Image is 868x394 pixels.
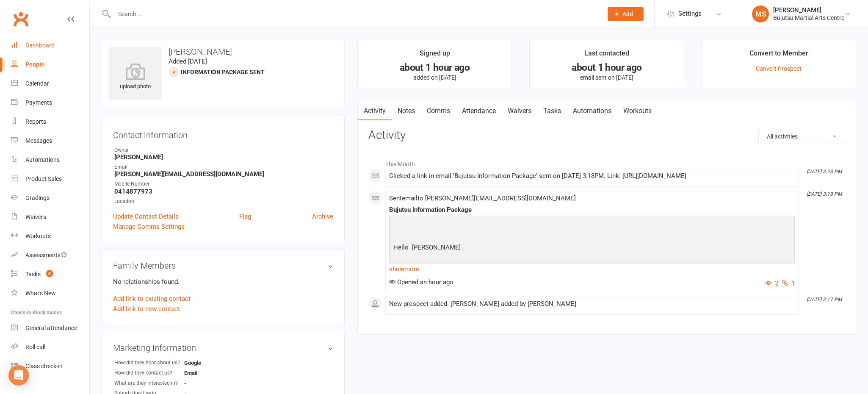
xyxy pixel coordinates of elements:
[25,137,52,144] div: Messages
[114,188,333,195] strong: 0414877973
[184,360,233,366] strong: Google
[25,252,67,258] div: Assessments
[389,278,453,286] span: Opened an hour ago
[25,233,51,239] div: Workouts
[11,208,89,227] a: Waivers
[184,370,233,376] strong: Email
[537,101,567,121] a: Tasks
[11,36,89,55] a: Dashboard
[807,297,842,302] i: [DATE] 3:17 PM
[8,365,29,386] div: Open Intercom Messenger
[114,197,333,205] div: Location
[113,261,333,270] h3: Family Members
[10,8,31,30] a: Clubworx
[11,284,89,303] a: What's New
[114,153,333,161] strong: [PERSON_NAME]
[25,118,46,125] div: Reports
[113,277,333,287] p: No relationships found.
[25,194,50,201] div: Gradings
[608,7,644,21] button: Add
[46,270,53,277] span: 3
[11,131,89,150] a: Messages
[114,170,333,178] strong: [PERSON_NAME][EMAIL_ADDRESS][DOMAIN_NAME]
[114,379,184,387] div: What are they interested in?
[113,211,179,222] a: Update Contact Details
[25,80,49,87] div: Calendar
[807,169,842,175] i: [DATE] 3:23 PM
[11,319,89,338] a: General attendance kiosk mode
[537,74,676,81] p: email sent on [DATE]
[421,101,456,121] a: Comms
[752,6,769,22] div: MS
[502,101,537,121] a: Waivers
[25,271,41,277] div: Tasks
[11,93,89,112] a: Payments
[25,99,52,106] div: Payments
[567,101,617,121] a: Automations
[114,359,184,367] div: How did they hear about us?
[11,189,89,208] a: Gradings
[11,338,89,357] a: Roll call
[389,206,795,214] div: Bujutsu Information Package
[25,42,55,49] div: Dashboard
[114,163,333,171] div: Email
[25,156,60,163] div: Automations
[389,300,795,308] div: New prospect added: [PERSON_NAME] added by [PERSON_NAME]
[11,169,89,189] a: Product Sales
[807,191,842,197] i: [DATE] 3:18 PM
[11,227,89,246] a: Workouts
[368,129,845,142] h3: Activity
[112,8,597,20] input: Search...
[391,242,793,255] p: Hello [PERSON_NAME] ,
[25,344,45,350] div: Roll call
[11,74,89,93] a: Calendar
[113,127,333,140] h3: Contact information
[239,211,251,222] a: Flag
[114,146,333,154] div: Owner
[11,265,89,284] a: Tasks 3
[114,369,184,377] div: How did they contact us?
[11,357,89,376] a: Class kiosk mode
[169,58,207,65] time: Added [DATE]
[617,101,658,121] a: Workouts
[181,69,265,75] span: Information Package Sent
[312,211,333,222] a: Archive
[11,150,89,169] a: Automations
[756,65,802,72] a: Convert Prospect
[113,222,185,232] a: Manage Comms Settings
[456,101,502,121] a: Attendance
[365,63,504,72] div: about 1 hour ago
[25,290,56,297] div: What's New
[113,343,333,352] h3: Marketing Information
[365,74,504,81] p: added on [DATE]
[773,14,844,22] div: Bujutsu Martial Arts Centre
[678,4,702,23] span: Settings
[25,175,62,182] div: Product Sales
[114,180,333,188] div: Mobile Number
[389,194,576,202] span: Sent email to [PERSON_NAME][EMAIL_ADDRESS][DOMAIN_NAME]
[25,61,44,68] div: People
[368,155,845,169] li: This Month
[25,363,63,369] div: Class check-in
[109,47,337,56] h3: [PERSON_NAME]
[389,172,795,180] div: Clicked a link in email 'Bujutsu Information Package' sent on [DATE] 3:18PM. Link: [URL][DOMAIN_N...
[537,63,676,72] div: about 1 hour ago
[392,101,421,121] a: Notes
[765,278,778,289] button: 2
[622,11,633,17] span: Add
[113,294,191,304] a: Add link to existing contact
[11,55,89,74] a: People
[11,246,89,265] a: Assessments
[25,214,46,220] div: Waivers
[420,48,450,63] div: Signed up
[584,48,629,63] div: Last contacted
[11,112,89,131] a: Reports
[782,278,795,289] button: 1
[358,101,392,121] a: Activity
[109,63,162,91] div: upload photo
[184,380,233,386] strong: -
[749,48,808,63] div: Convert to Member
[389,263,795,275] a: show more
[25,325,77,331] div: General attendance
[773,6,844,14] div: [PERSON_NAME]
